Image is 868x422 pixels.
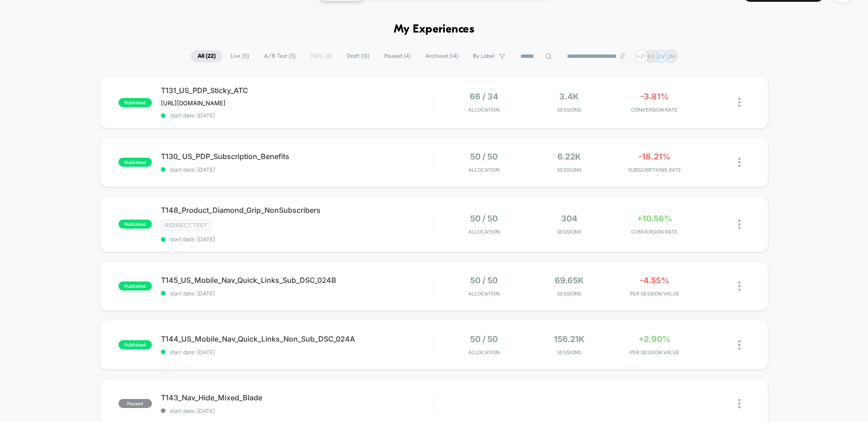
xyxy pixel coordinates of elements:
[118,220,152,229] span: published
[559,92,579,101] span: 3.4k
[738,158,741,167] img: close
[614,349,695,356] span: PER SESSION VALUE
[470,92,498,101] span: 66 / 34
[470,152,498,161] span: 50 / 50
[470,276,498,285] span: 50 / 50
[161,290,434,297] span: start date: [DATE]
[637,214,672,223] span: +10.56%
[470,214,498,223] span: 50 / 50
[161,236,434,243] span: start date: [DATE]
[529,107,610,113] span: Sessions
[468,107,500,113] span: Allocation
[738,220,741,229] img: close
[614,229,695,235] span: CONVERSION RATE
[561,214,577,223] span: 304
[257,50,302,62] span: A/B Test ( 5 )
[394,23,475,36] h1: My Experiences
[191,50,222,62] span: All ( 22 )
[468,349,500,356] span: Allocation
[529,167,610,173] span: Sessions
[638,152,670,161] span: -18.21%
[340,50,376,62] span: Draft ( 13 )
[620,53,625,59] img: end
[161,334,434,343] span: T144_US_Mobile_Nav_Quick_Links_Non_Sub_DSC_024A
[738,399,741,408] img: close
[161,99,226,107] span: [URL][DOMAIN_NAME]
[161,206,434,215] span: T148_Product_Diamond_Grip_NonSubscribers
[377,50,417,62] span: Paused ( 4 )
[118,158,152,167] span: published
[468,229,500,235] span: Allocation
[161,220,211,230] span: Redirect Test
[118,98,152,107] span: published
[557,152,581,161] span: 6.22k
[635,50,648,63] div: + 21
[224,50,256,62] span: Live ( 5 )
[529,229,610,235] span: Sessions
[640,276,669,285] span: -4.55%
[738,98,741,107] img: close
[419,50,465,62] span: Archived ( 14 )
[647,53,655,60] p: EO
[614,107,695,113] span: CONVERSION RATE
[554,334,585,344] span: 156.21k
[738,281,741,291] img: close
[529,349,610,356] span: Sessions
[529,291,610,297] span: Sessions
[614,291,695,297] span: PER SESSION VALUE
[161,393,434,402] span: T143_Nav_Hide_Mixed_Blade
[161,112,434,119] span: start date: [DATE]
[118,399,152,408] span: paused
[640,92,669,101] span: -3.81%
[161,276,434,285] span: T145_US_Mobile_Nav_Quick_Links_Sub_DSC_024B
[118,281,152,291] span: published
[614,167,695,173] span: SUBSCRIPTIONS RATE
[468,291,500,297] span: Allocation
[638,334,670,344] span: +2.90%
[161,408,434,414] span: start date: [DATE]
[657,53,665,60] p: CV
[667,53,675,60] p: LM
[470,334,498,344] span: 50 / 50
[118,340,152,349] span: published
[738,340,741,350] img: close
[468,167,500,173] span: Allocation
[473,53,495,60] span: By Label
[161,349,434,356] span: start date: [DATE]
[161,166,434,173] span: start date: [DATE]
[161,86,434,95] span: T131_US_PDP_Sticky_ATC
[555,276,584,285] span: 69.65k
[161,152,434,161] span: T130_ US_PDP_Subscription_Benefits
